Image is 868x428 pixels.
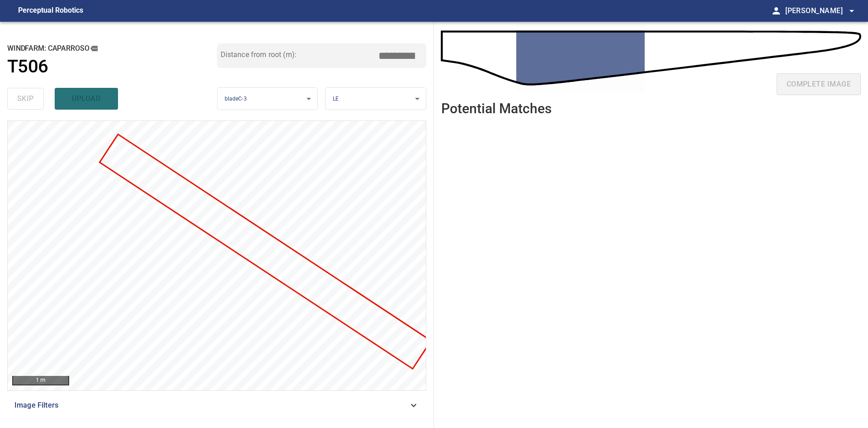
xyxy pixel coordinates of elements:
h1: T506 [7,56,48,77]
figcaption: Perceptual Robotics [18,4,83,18]
label: Distance from root (m): [221,51,297,58]
span: person [771,5,782,16]
span: Image Filters [14,400,408,411]
h2: windfarm: Caparroso [7,43,217,53]
span: [PERSON_NAME] [785,5,857,17]
div: bladeC-3 [217,87,318,111]
h2: Potential Matches [441,101,552,116]
span: LE [333,96,339,102]
div: Image Filters [7,394,426,416]
button: [PERSON_NAME] [782,2,857,20]
div: LE [325,87,426,111]
span: arrow_drop_down [846,5,857,16]
span: bladeC-3 [225,96,247,102]
button: copy message details [89,43,99,53]
a: T506 [7,56,217,77]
